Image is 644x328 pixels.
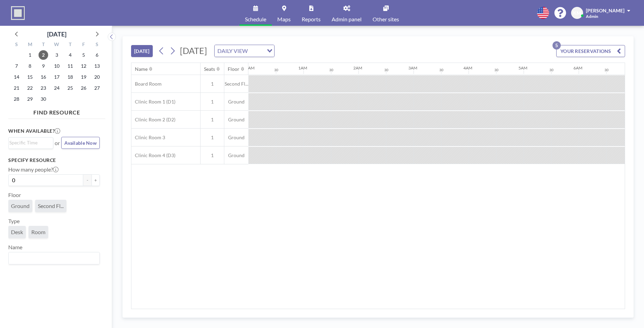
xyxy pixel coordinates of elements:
[38,203,64,209] span: Second Fl...
[65,50,75,60] span: Thursday, September 4, 2025
[228,66,239,72] div: Floor
[463,65,472,70] div: 4AM
[250,46,263,55] input: Search for option
[9,138,53,148] div: Search for option
[353,65,362,70] div: 2AM
[23,41,37,50] div: M
[9,252,99,264] div: Search for option
[90,41,104,50] div: S
[12,94,21,104] span: Sunday, September 28, 2025
[604,68,609,72] div: 30
[494,68,498,72] div: 30
[552,41,561,50] p: 5
[39,61,48,71] span: Tuesday, September 9, 2025
[12,72,21,82] span: Sunday, September 14, 2025
[92,72,102,82] span: Saturday, September 20, 2025
[302,17,321,22] span: Reports
[224,152,248,158] span: Ground
[224,134,248,141] span: Ground
[201,99,224,105] span: 1
[384,68,388,72] div: 30
[8,244,22,251] label: Name
[586,14,598,19] span: Admin
[8,166,58,173] label: How many people?
[131,117,175,123] span: Clinic Room 2 (D2)
[8,157,100,163] h3: Specify resource
[25,94,35,104] span: Monday, September 29, 2025
[65,72,75,82] span: Thursday, September 18, 2025
[25,50,35,60] span: Monday, September 1, 2025
[131,152,175,158] span: Clinic Room 4 (D3)
[329,68,333,72] div: 30
[39,50,48,60] span: Tuesday, September 2, 2025
[8,192,21,198] label: Floor
[77,41,90,50] div: F
[55,140,60,146] span: or
[9,254,96,263] input: Search for option
[556,45,625,57] button: YOUR RESERVATIONS5
[131,99,175,105] span: Clinic Room 1 (D1)
[373,17,399,22] span: Other sites
[201,134,224,141] span: 1
[201,81,224,87] span: 1
[83,174,92,186] button: -
[215,45,274,57] div: Search for option
[12,83,21,93] span: Sunday, September 21, 2025
[79,50,88,60] span: Friday, September 5, 2025
[518,65,527,70] div: 5AM
[92,50,102,60] span: Saturday, September 6, 2025
[52,72,62,82] span: Wednesday, September 17, 2025
[274,68,278,72] div: 30
[135,66,148,72] div: Name
[573,65,582,70] div: 6AM
[131,134,165,141] span: Clinic Room 3
[52,50,62,60] span: Wednesday, September 3, 2025
[11,229,23,236] span: Desk
[37,41,50,50] div: T
[11,203,30,209] span: Ground
[65,83,75,93] span: Thursday, September 25, 2025
[586,8,624,13] span: [PERSON_NAME]
[131,45,153,57] button: [DATE]
[408,65,417,70] div: 3AM
[39,72,48,82] span: Tuesday, September 16, 2025
[79,72,88,82] span: Friday, September 19, 2025
[8,106,105,116] h4: FIND RESOURCE
[8,218,20,225] label: Type
[92,61,102,71] span: Saturday, September 13, 2025
[201,117,224,123] span: 1
[31,229,45,236] span: Room
[64,140,97,146] span: Available Now
[47,29,66,39] div: [DATE]
[92,83,102,93] span: Saturday, September 27, 2025
[243,65,255,70] div: 12AM
[39,83,48,93] span: Tuesday, September 23, 2025
[63,41,77,50] div: T
[92,174,100,186] button: +
[180,45,207,56] span: [DATE]
[573,10,581,16] span: KM
[224,117,248,123] span: Ground
[61,137,100,149] button: Available Now
[245,17,266,22] span: Schedule
[52,61,62,71] span: Wednesday, September 10, 2025
[52,83,62,93] span: Wednesday, September 24, 2025
[50,41,64,50] div: W
[131,81,162,87] span: Board Room
[39,94,48,104] span: Tuesday, September 30, 2025
[65,61,75,71] span: Thursday, September 11, 2025
[25,83,35,93] span: Monday, September 22, 2025
[298,65,307,70] div: 1AM
[79,83,88,93] span: Friday, September 26, 2025
[12,61,21,71] span: Sunday, September 7, 2025
[25,61,35,71] span: Monday, September 8, 2025
[79,61,88,71] span: Friday, September 12, 2025
[439,68,443,72] div: 30
[277,17,291,22] span: Maps
[216,46,249,55] span: DAILY VIEW
[224,81,248,87] span: Second Fl...
[25,72,35,82] span: Monday, September 15, 2025
[332,17,362,22] span: Admin panel
[201,152,224,158] span: 1
[204,66,215,72] div: Seats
